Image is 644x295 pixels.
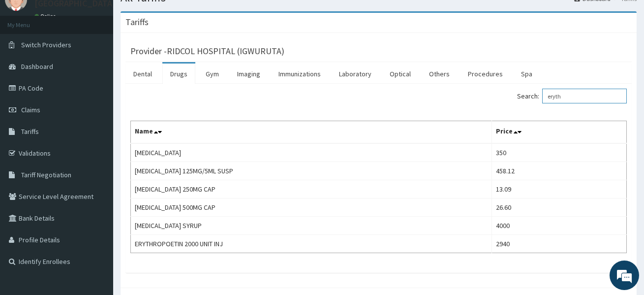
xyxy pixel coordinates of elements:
[21,40,71,49] span: Switch Providers
[51,55,165,68] div: Chat with us now
[492,217,627,235] td: 4000
[542,89,627,103] input: Search:
[125,18,149,27] h3: Tariffs
[18,49,40,74] img: d_794563401_company_1708531726252_794563401
[460,64,511,84] a: Procedures
[57,86,136,186] span: We're online!
[198,64,227,84] a: Gym
[131,143,492,162] td: [MEDICAL_DATA]
[162,64,195,84] a: Drugs
[492,121,627,144] th: Price
[131,162,492,180] td: [MEDICAL_DATA] 125MG/5ML SUSP
[517,89,627,103] label: Search:
[131,180,492,198] td: [MEDICAL_DATA] 250MG CAP
[421,64,458,84] a: Others
[21,170,71,179] span: Tariff Negotiation
[131,235,492,253] td: ERYTHROPOETIN 2000 UNIT INJ
[492,143,627,162] td: 350
[125,64,160,84] a: Dental
[130,47,284,56] h3: Provider - RIDCOL HOSPITAL (IGWURUTA)
[21,62,53,71] span: Dashboard
[229,64,268,84] a: Imaging
[34,13,58,20] a: Online
[21,127,39,136] span: Tariffs
[5,193,187,228] textarea: Type your message and hit 'Enter'
[513,64,540,84] a: Spa
[131,217,492,235] td: [MEDICAL_DATA] SYRUP
[382,64,419,84] a: Optical
[492,198,627,217] td: 26.60
[161,5,185,29] div: Minimize live chat window
[492,235,627,253] td: 2940
[492,162,627,180] td: 458.12
[131,121,492,144] th: Name
[331,64,379,84] a: Laboratory
[271,64,329,84] a: Immunizations
[131,198,492,217] td: [MEDICAL_DATA] 500MG CAP
[492,180,627,198] td: 13.09
[21,105,40,114] span: Claims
